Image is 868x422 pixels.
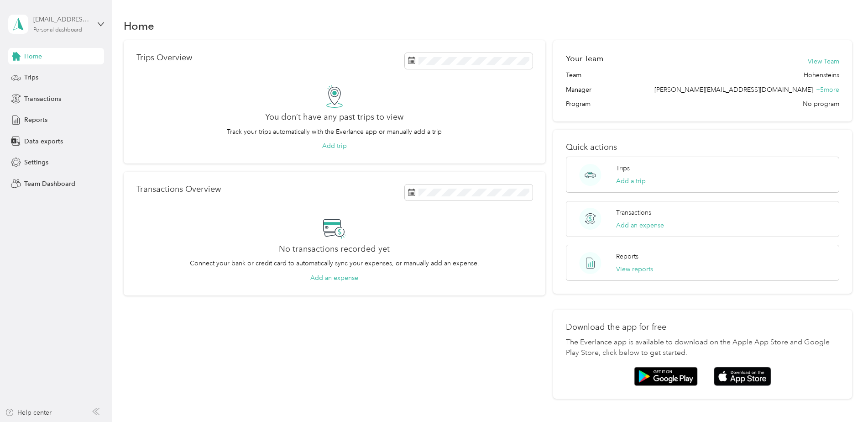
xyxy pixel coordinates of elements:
[227,127,442,137] p: Track your trips automatically with the Everlance app or manually add a trip
[714,367,771,386] img: App store
[322,141,347,151] button: Add trip
[804,70,839,80] span: Hohensteins
[24,137,63,146] span: Data exports
[33,27,82,33] div: Personal dashboard
[654,86,813,94] span: [PERSON_NAME][EMAIL_ADDRESS][DOMAIN_NAME]
[634,367,698,386] img: Google play
[24,94,61,104] span: Transactions
[616,264,653,274] button: View reports
[24,73,38,82] span: Trips
[616,221,664,230] button: Add an expense
[136,185,221,194] p: Transactions Overview
[5,408,52,417] button: Help center
[24,158,48,167] span: Settings
[808,57,839,66] button: View Team
[566,142,839,152] p: Quick actions
[566,53,603,64] h2: Your Team
[24,115,47,125] span: Reports
[816,86,839,94] span: + 5 more
[24,52,42,61] span: Home
[566,85,591,95] span: Manager
[616,164,630,173] p: Trips
[265,112,403,122] h2: You don’t have any past trips to view
[136,53,192,63] p: Trips Overview
[803,99,839,109] span: No program
[24,179,75,189] span: Team Dashboard
[124,21,154,31] h1: Home
[616,208,651,217] p: Transactions
[190,258,479,268] p: Connect your bank or credit card to automatically sync your expenses, or manually add an expense.
[616,252,638,261] p: Reports
[566,99,591,109] span: Program
[566,337,839,359] p: The Everlance app is available to download on the Apple App Store and Google Play Store, click be...
[566,70,581,80] span: Team
[616,176,646,186] button: Add a trip
[310,273,358,283] button: Add an expense
[566,322,839,332] p: Download the app for free
[279,244,390,254] h2: No transactions recorded yet
[817,371,868,422] iframe: Everlance-gr Chat Button Frame
[33,15,90,24] div: [EMAIL_ADDRESS][DOMAIN_NAME]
